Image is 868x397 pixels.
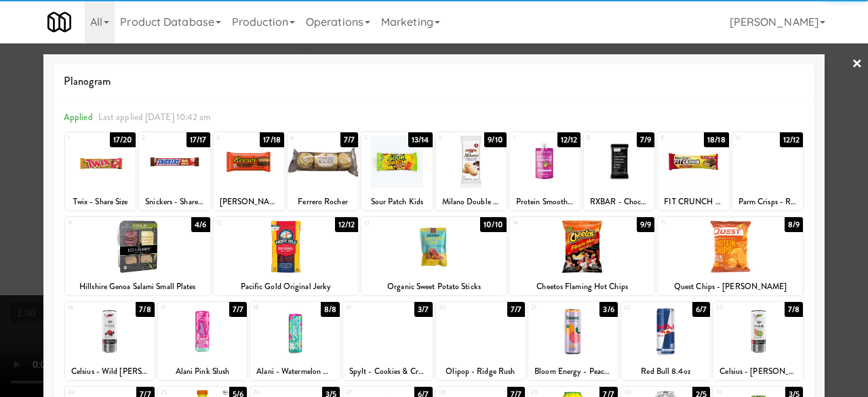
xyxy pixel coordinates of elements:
[161,302,203,314] div: 17
[660,132,693,144] div: 9
[139,193,210,210] div: Snickers - Share Size
[67,363,153,380] div: Celsius - Wild [PERSON_NAME]
[785,302,803,317] div: 7/8
[250,302,340,380] div: 188/8Alani - Watermelon Wave
[361,217,507,295] div: 1310/10Organic Sweet Potato Sticks
[260,132,284,147] div: 17/18
[250,363,340,380] div: Alani - Watermelon Wave
[658,278,803,295] div: Quest Chips - [PERSON_NAME]
[624,302,666,314] div: 22
[439,302,481,314] div: 20
[735,132,768,144] div: 10
[68,217,138,229] div: 11
[715,363,801,380] div: Celsius - [PERSON_NAME]
[513,132,545,144] div: 7
[658,193,728,210] div: FIT CRUNCH - Peanut Butter Protein Bar
[68,132,100,144] div: 1
[214,278,359,295] div: Pacific Gold Original Jerky
[507,302,525,317] div: 7/7
[216,217,286,229] div: 12
[214,193,284,210] div: [PERSON_NAME]
[586,193,652,210] div: RXBAR - Chocolate Sea Salt
[68,302,110,314] div: 16
[785,217,803,232] div: 8/9
[321,302,340,317] div: 8/8
[438,363,524,380] div: Olipop - Ridge Rush
[214,132,284,210] div: 317/18[PERSON_NAME]
[214,217,359,295] div: 1212/12Pacific Gold Original Jerky
[716,302,758,314] div: 23
[252,363,338,380] div: Alani - Watermelon Wave
[65,132,136,210] div: 117/20Twix - Share Size
[660,193,726,210] div: FIT CRUNCH - Peanut Butter Protein Bar
[67,278,208,295] div: Hillshire Genoa Salami Small Plates
[340,132,358,147] div: 7/7
[510,132,580,210] div: 712/12Protein Smoothie - Raspberry Passionfruit
[584,132,654,210] div: 87/9RXBAR - Chocolate Sea Salt
[65,278,210,295] div: Hillshire Genoa Salami Small Plates
[513,217,583,229] div: 14
[408,132,433,147] div: 13/14
[186,132,210,147] div: 17/17
[335,217,359,232] div: 12/12
[436,193,507,210] div: Milano Double Dark Chocolate Cookies
[229,302,247,317] div: 7/7
[139,132,210,210] div: 217/17Snickers - Share Size
[65,363,155,380] div: Celsius - Wild [PERSON_NAME]
[512,193,578,210] div: Protein Smoothie - Raspberry Passionfruit
[361,132,432,210] div: 513/14Sour Patch Kids
[528,363,618,380] div: Bloom Energy - Peach Mango
[660,278,801,295] div: Quest Chips - [PERSON_NAME]
[510,193,580,210] div: Protein Smoothie - Raspberry Passionfruit
[253,302,295,314] div: 18
[637,132,654,147] div: 7/9
[216,278,357,295] div: Pacific Gold Original Jerky
[346,302,388,314] div: 19
[623,363,709,380] div: Red Bull 8.4oz
[65,193,136,210] div: Twix - Share Size
[704,132,729,147] div: 18/18
[364,217,434,229] div: 13
[47,10,71,34] img: Micromart
[660,217,730,229] div: 15
[288,132,358,210] div: 47/7Ferrero Rocher
[67,193,134,210] div: Twix - Share Size
[530,363,616,380] div: Bloom Energy - Peach Mango
[64,71,804,92] span: Planogram
[290,193,356,210] div: Ferrero Rocher
[438,193,505,210] div: Milano Double Dark Chocolate Cookies
[216,193,282,210] div: [PERSON_NAME]
[512,278,653,295] div: Cheetos Flaming Hot Chips
[599,302,617,317] div: 3/6
[436,132,507,210] div: 69/10Milano Double Dark Chocolate Cookies
[637,217,654,232] div: 9/9
[692,302,710,317] div: 6/7
[345,363,431,380] div: Spylt - Cookies & Cream
[65,217,210,295] div: 114/6Hillshire Genoa Salami Small Plates
[343,302,433,380] div: 193/7Spylt - Cookies & Cream
[343,363,433,380] div: Spylt - Cookies & Cream
[64,111,93,124] span: Applied
[557,132,581,147] div: 12/12
[780,132,804,147] div: 12/12
[364,132,397,144] div: 5
[142,132,174,144] div: 2
[621,302,711,380] div: 226/7Red Bull 8.4oz
[363,193,430,210] div: Sour Patch Kids
[363,278,505,295] div: Organic Sweet Potato Sticks
[361,278,507,295] div: Organic Sweet Potato Sticks
[158,302,248,380] div: 177/7Alani Pink Slush
[160,363,245,380] div: Alani Pink Slush
[852,43,863,86] a: ×
[484,132,506,147] div: 9/10
[216,132,249,144] div: 3
[621,363,711,380] div: Red Bull 8.4oz
[584,193,654,210] div: RXBAR - Chocolate Sea Salt
[658,132,728,210] div: 918/18FIT CRUNCH - Peanut Butter Protein Bar
[414,302,432,317] div: 3/7
[734,193,801,210] div: Parm Crisps - Ranch
[436,363,526,380] div: Olipop - Ridge Rush
[361,193,432,210] div: Sour Patch Kids
[510,217,655,295] div: 149/9Cheetos Flaming Hot Chips
[510,278,655,295] div: Cheetos Flaming Hot Chips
